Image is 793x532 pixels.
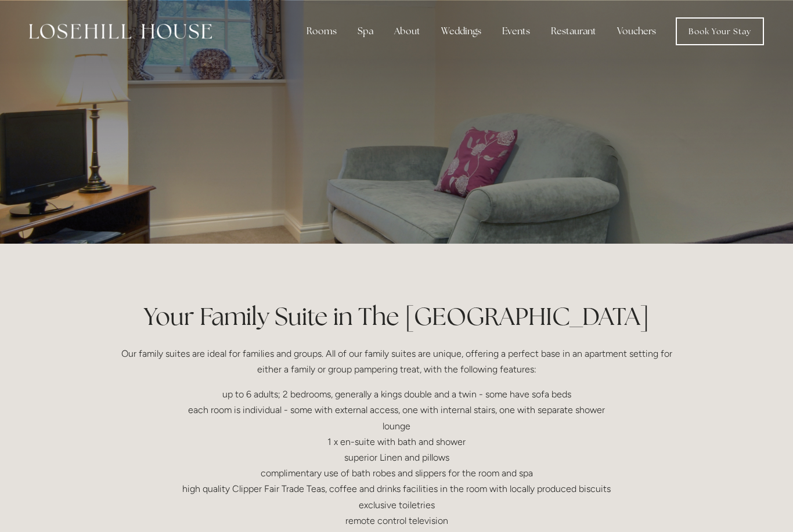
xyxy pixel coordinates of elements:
div: Weddings [432,20,491,43]
div: Restaurant [542,20,605,43]
p: Our family suites are ideal for families and groups. All of our family suites are unique, offerin... [119,346,674,377]
div: Events [493,20,539,43]
div: Spa [348,20,383,43]
img: Losehill House [29,24,212,39]
h1: Your Family Suite in The [GEOGRAPHIC_DATA] [119,299,674,334]
a: Book Your Stay [676,17,764,45]
div: Rooms [297,20,346,43]
a: Vouchers [608,20,665,43]
div: About [385,20,430,43]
